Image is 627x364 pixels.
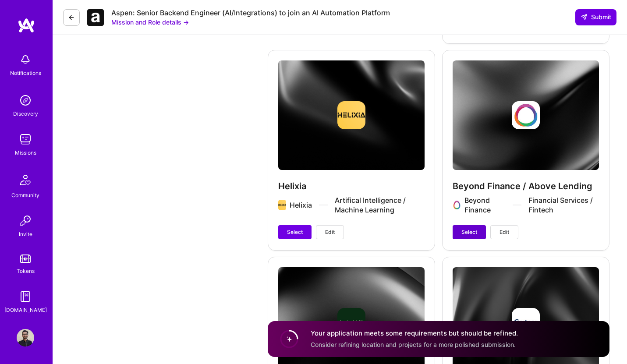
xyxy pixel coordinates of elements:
img: Community [15,170,36,191]
img: teamwork [17,131,34,148]
span: Edit [325,228,335,236]
button: Select [278,225,312,239]
div: Aspen: Senior Backend Engineer (AI/Integrations) to join an AI Automation Platform [111,8,390,18]
div: Discovery [13,109,38,118]
div: Community [11,191,39,200]
img: User Avatar [17,329,34,346]
span: Edit [499,228,509,236]
span: Submit [581,13,611,21]
div: [DOMAIN_NAME] [4,305,47,315]
img: guide book [17,288,34,305]
span: Select [461,228,477,236]
span: Select [287,228,303,236]
div: Tokens [17,266,35,276]
img: bell [17,51,34,68]
div: Invite [19,230,32,239]
img: logo [18,18,35,33]
button: Edit [490,225,518,239]
div: Notifications [10,68,41,78]
button: Mission and Role details → [111,18,189,27]
i: icon LeftArrowDark [68,14,75,21]
i: icon SendLight [581,14,588,21]
button: Submit [575,9,616,25]
div: Missions [15,148,36,157]
img: discovery [17,92,34,109]
img: Invite [17,212,34,230]
img: tokens [20,254,31,263]
span: Consider refining location and projects for a more polished submission. [311,341,516,348]
a: User Avatar [14,329,36,346]
h4: Your application meets some requirements but should be refined. [311,329,518,338]
div: null [575,9,616,25]
button: Edit [316,225,344,239]
img: Company Logo [87,9,104,26]
button: Select [453,225,486,239]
